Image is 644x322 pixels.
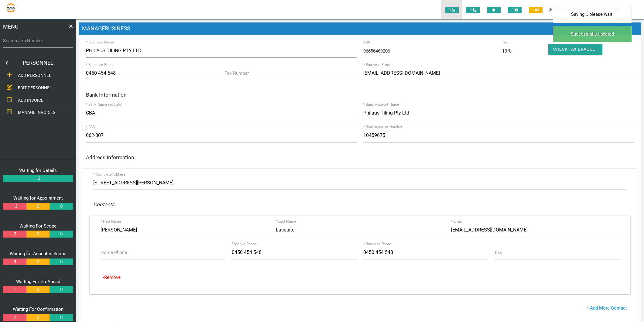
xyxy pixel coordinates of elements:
label: * Business Name [86,39,114,45]
label: Fax [495,249,502,256]
label: * Business Email [363,62,391,67]
a: Waiting For Go Ahead [16,279,60,284]
a: 2 [3,314,26,321]
span: 0 [508,7,522,13]
a: Waiting For Scope [19,223,57,229]
label: Fax Number [224,70,249,77]
a: 0 [26,314,50,321]
a: + Add More Contact [586,305,627,312]
a: Waiting for Details [19,168,57,173]
a: -Remove [103,275,121,280]
label: * Email [451,219,463,224]
a: 9 [3,259,26,265]
label: Home Phone [101,249,127,256]
label: * First Name [101,219,121,224]
label: * Complete Address [93,172,126,177]
label: * Bank Account Number [363,124,402,130]
a: 2 [3,231,26,238]
a: Waiting For Confirmation [13,307,63,312]
a: 0 [50,286,73,293]
label: ABN [363,39,371,45]
span: 96656469206 [363,48,390,55]
img: s3file [6,3,16,13]
span: MENU [3,22,19,31]
a: 1 [3,286,26,293]
span: MANAGE INVOICES [18,110,55,115]
div: Saving... please wait. [553,6,632,23]
span: 0 [466,7,480,13]
a: 13 [3,203,26,210]
label: * Last Name [276,219,296,224]
h6: Address Information [86,155,634,160]
label: * Bank Account Name [363,102,399,107]
div: Successfully updated [553,26,632,43]
span: ADD PERSONNEL [18,73,51,78]
span: 0 [445,7,459,13]
label: * BSB [86,124,95,130]
span: MANAGE BUSINESS [82,26,130,32]
a: 0 [50,231,73,238]
a: 0 [50,259,73,265]
span: 1 [529,7,543,13]
span: 10 % [502,48,512,55]
i: Contacts [93,201,115,207]
h6: Bank Information [86,92,634,98]
label: * Business Phone [363,241,392,247]
a: 0 [50,203,73,210]
a: PERSONNEL [12,57,64,69]
label: Tax [502,39,508,45]
span: EDIT PERSONNEL [18,85,52,90]
label: * Mobile Phone [232,241,257,247]
button: Check Tax Bracket [548,44,602,55]
a: Waiting for Appointment [13,195,63,201]
a: 12 [3,175,73,182]
a: 0 [26,203,50,210]
label: * Business Phone [86,62,115,67]
a: Waiting for Accepted Scope [10,251,66,256]
span: ADD INVOICE [18,98,43,102]
label: * Bank Name (eg:CBA) [86,102,122,107]
a: 0 [26,231,50,238]
label: Search Job Number [3,37,73,44]
a: 0 [50,314,73,321]
a: 0 [26,286,50,293]
a: 0 [26,259,50,265]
